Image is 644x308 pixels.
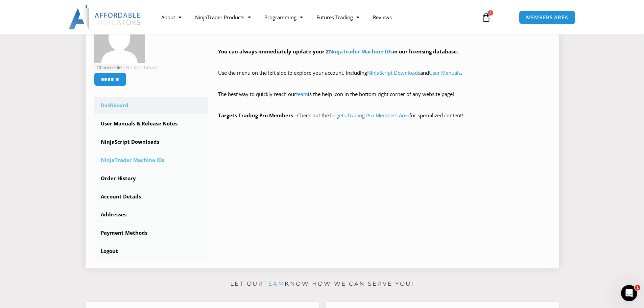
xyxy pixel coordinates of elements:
[94,97,208,114] a: Dashboard
[471,7,501,27] a: 0
[258,9,310,25] a: Programming
[635,285,640,290] span: 1
[366,9,399,25] a: Reviews
[188,9,258,25] a: NinjaTrader Products
[367,69,420,76] a: NinjaScript Downloads
[94,188,208,206] a: Account Details
[329,112,409,119] a: Targets Trading Pro Members Area
[218,112,297,119] strong: Targets Trading Pro Members –
[488,10,493,16] span: 0
[94,12,145,63] img: 3e4215732b480a577a431e02f023b14788c37309de45a39fd5140d6c46472014
[519,10,575,24] a: MEMBERS AREA
[263,280,285,287] a: team
[218,68,550,87] p: Use the menu on the left side to explore your account, including and .
[154,9,188,25] a: About
[69,5,141,29] img: LogoAI | Affordable Indicators – NinjaTrader
[429,69,461,76] a: User Manuals
[621,285,637,301] iframe: Intercom live chat
[310,9,366,25] a: Futures Trading
[94,170,208,187] a: Order History
[94,133,208,151] a: NinjaScript Downloads
[94,97,208,260] nav: Account pages
[94,224,208,242] a: Payment Methods
[94,115,208,133] a: User Manuals & Release Notes
[218,111,550,120] p: Check out the for specialized content!
[94,242,208,260] a: Logout
[329,48,392,55] a: NinjaTrader Machine IDs
[218,90,550,109] p: The best way to quickly reach our is the help icon in the bottom right corner of any website page!
[296,91,308,97] a: team
[94,206,208,223] a: Addresses
[154,9,474,25] nav: Menu
[526,15,568,20] span: MEMBERS AREA
[218,48,458,55] strong: You can always immediately update your 2 in our licensing database.
[94,151,208,169] a: NinjaTrader Machine IDs
[218,15,550,120] div: Hey ! Welcome to the Members Area. Thank you for being a valuable customer!
[86,279,559,289] p: Let our know how we can serve you!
